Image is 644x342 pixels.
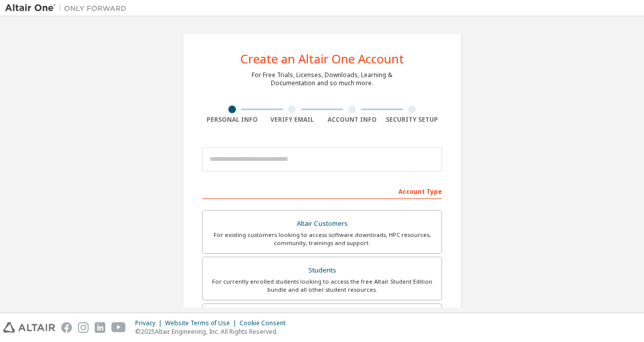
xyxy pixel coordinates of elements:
[135,319,165,327] div: Privacy
[202,116,262,124] div: Personal Info
[165,319,239,327] div: Website Terms of Use
[252,71,392,87] div: For Free Trials, Licenses, Downloads, Learning & Documentation and so much more.
[111,322,126,333] img: youtube.svg
[382,116,442,124] div: Security Setup
[209,263,435,278] div: Students
[3,322,55,333] img: altair_logo.svg
[239,319,292,327] div: Cookie Consent
[202,183,442,199] div: Account Type
[209,217,435,231] div: Altair Customers
[95,322,105,333] img: linkedin.svg
[209,278,435,294] div: For currently enrolled students looking to access the free Altair Student Edition bundle and all ...
[209,231,435,247] div: For existing customers looking to access software downloads, HPC resources, community, trainings ...
[61,322,72,333] img: facebook.svg
[78,322,89,333] img: instagram.svg
[262,116,323,124] div: Verify Email
[322,116,382,124] div: Account Info
[240,53,404,65] div: Create an Altair One Account
[135,327,292,336] p: © 2025 Altair Engineering, Inc. All Rights Reserved.
[5,3,132,13] img: Altair One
